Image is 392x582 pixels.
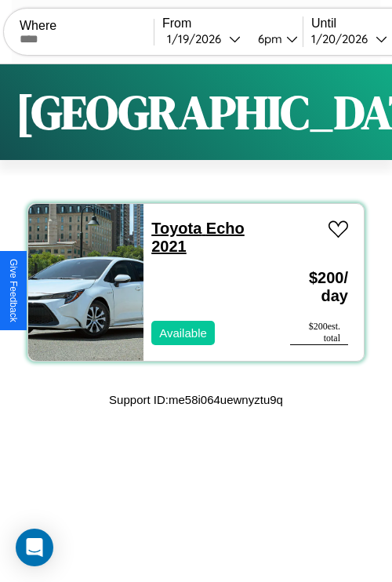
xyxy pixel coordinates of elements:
button: 1/19/2026 [162,31,245,47]
div: $ 200 est. total [290,321,348,345]
div: Open Intercom Messenger [16,529,53,566]
p: Available [159,322,207,344]
label: Where [20,19,154,33]
div: 1 / 20 / 2026 [311,31,376,46]
label: From [162,16,303,31]
div: Give Feedback [8,259,19,322]
a: Toyota Echo 2021 [151,220,245,255]
div: 6pm [250,31,286,46]
div: 1 / 19 / 2026 [167,31,229,46]
h3: $ 200 / day [290,253,348,321]
button: 6pm [245,31,303,47]
p: Support ID: me58i064uewnyztu9q [109,389,283,410]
